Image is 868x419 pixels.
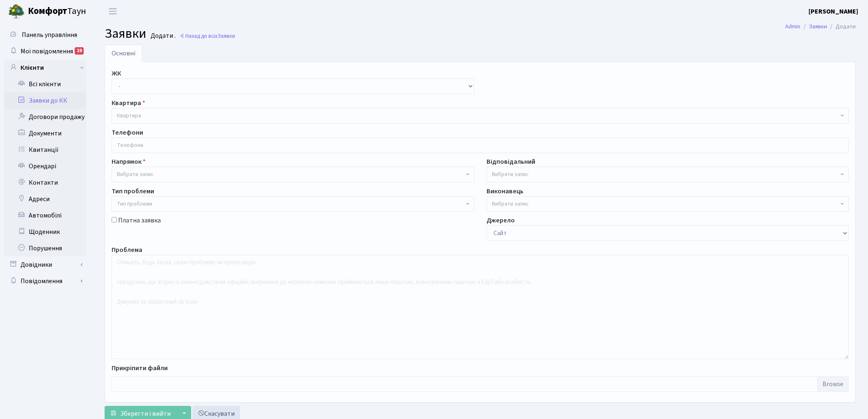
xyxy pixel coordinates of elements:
label: Джерело [487,215,515,225]
span: Зберегти і вийти [120,409,171,418]
label: Платна заявка [118,215,161,225]
span: Вибрати запис [117,170,154,179]
a: Панель управління [4,27,86,43]
a: [PERSON_NAME] [809,7,858,16]
label: Прикріпити файли [112,363,168,373]
label: Напрямок [112,157,146,167]
div: 19 [75,47,84,55]
a: Контакти [4,174,86,191]
label: Тип проблеми [112,186,154,196]
label: Телефони [112,128,143,137]
span: Таун [28,5,86,18]
label: Проблема [112,245,142,255]
a: Документи [4,125,86,142]
label: Відповідальний [487,157,535,167]
a: Назад до всіхЗаявки [180,32,235,40]
span: Заявки [105,24,146,43]
a: Всі клієнти [4,76,86,92]
a: Орендарі [4,158,86,174]
a: Адреси [4,191,86,207]
input: Телефони [112,138,848,153]
a: Клієнти [4,60,86,76]
small: Додати . [149,32,176,40]
label: Виконавець [487,186,523,196]
span: Вибрати запис [492,170,529,179]
a: Основні [105,45,142,62]
li: Додати [827,22,856,31]
a: Заявки до КК [4,92,86,109]
a: Повідомлення [4,273,86,289]
button: Переключити навігацію [103,5,123,18]
a: Автомобілі [4,207,86,224]
a: Довідники [4,256,86,273]
b: Комфорт [28,5,67,18]
a: Квитанції [4,142,86,158]
span: Вибрати запис [492,200,529,208]
a: Заявки [809,22,827,31]
span: Панель управління [22,30,77,39]
span: Квартира [117,112,141,120]
a: Договори продажу [4,109,86,125]
a: Admin [785,22,800,31]
label: Квартира [112,98,145,108]
nav: breadcrumb [773,18,868,35]
a: Порушення [4,240,86,256]
a: Мої повідомлення19 [4,43,86,60]
img: logo.png [8,3,25,20]
label: ЖК [112,69,121,78]
span: Заявки [217,32,235,40]
span: Мої повідомлення [21,47,73,56]
span: Тип проблеми [117,200,152,208]
a: Щоденник [4,224,86,240]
